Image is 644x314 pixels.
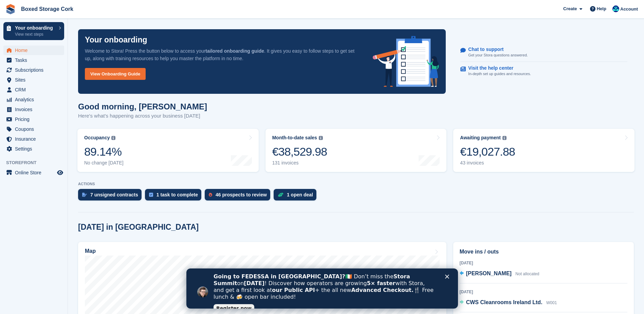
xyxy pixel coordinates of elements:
a: menu [3,65,64,75]
a: menu [3,124,64,134]
p: Here's what's happening across your business [DATE] [78,112,207,120]
a: 1 task to complete [145,189,205,204]
span: Account [620,6,638,13]
div: 46 prospects to review [216,192,267,197]
div: €38,529.98 [272,145,327,159]
p: Welcome to Stora! Press the button below to access your . It gives you easy to follow steps to ge... [85,47,362,62]
img: deal-1b604bf984904fb50ccaf53a9ad4b4a5d6e5aea283cecdc64d6e3604feb123c2.svg [278,192,283,197]
span: Coupons [15,124,56,134]
span: Create [563,5,577,12]
img: stora-icon-8386f47178a22dfd0bd8f6a31ec36ba5ce8667c1dd55bd0f319d3a0aa187defe.svg [5,4,16,14]
img: icon-info-grey-7440780725fd019a000dd9b08b2336e03edf1995a4989e88bcd33f0948082b44.svg [111,136,115,140]
img: contract_signature_icon-13c848040528278c33f63329250d36e43548de30e8caae1d1a13099fd9432cc5.svg [82,193,87,197]
a: Your onboarding View next steps [3,22,64,40]
img: icon-info-grey-7440780725fd019a000dd9b08b2336e03edf1995a4989e88bcd33f0948082b44.svg [319,136,323,140]
div: Occupancy [84,135,110,141]
a: 7 unsigned contracts [78,189,145,204]
span: Home [15,46,56,55]
p: In-depth set up guides and resources. [468,71,531,77]
a: menu [3,55,64,65]
span: Tasks [15,55,56,65]
span: [PERSON_NAME] [466,271,512,276]
div: 1 task to complete [157,192,198,197]
h2: [DATE] in [GEOGRAPHIC_DATA] [78,223,199,232]
span: Sites [15,75,56,85]
p: Visit the help center [468,65,526,71]
span: W001 [546,300,557,305]
p: Your onboarding [15,25,55,30]
img: prospect-51fa495bee0391a8d652442698ab0144808aea92771e9ea1ae160a38d050c398.svg [209,193,212,197]
a: menu [3,75,64,85]
div: Month-to-date sales [272,135,317,141]
a: 1 open deal [274,189,320,204]
span: CRM [15,85,56,94]
div: 43 invoices [460,160,515,166]
a: menu [3,144,64,154]
div: Awaiting payment [460,135,501,141]
div: 131 invoices [272,160,327,166]
a: menu [3,134,64,144]
div: [DATE] [460,260,627,266]
p: Your onboarding [85,36,147,44]
p: View next steps [15,31,55,37]
a: Month-to-date sales €38,529.98 131 invoices [265,129,447,172]
h1: Good morning, [PERSON_NAME] [78,102,207,111]
span: CWS Cleanrooms Ireland Ltd. [466,299,542,305]
span: Settings [15,144,56,154]
a: View Onboarding Guide [85,68,146,80]
div: €19,027.88 [460,145,515,159]
a: Preview store [56,169,64,177]
span: Invoices [15,105,56,114]
a: Occupancy 89.14% No change [DATE] [77,129,259,172]
h2: Map [85,248,96,254]
a: menu [3,115,64,124]
a: Visit the help center In-depth set up guides and resources. [460,62,627,80]
a: Awaiting payment €19,027.88 43 invoices [453,129,634,172]
span: Analytics [15,95,56,104]
a: menu [3,46,64,55]
a: Chat to support Get your Stora questions answered. [460,43,627,62]
strong: tailored onboarding guide [205,48,264,54]
span: Insurance [15,134,56,144]
span: Help [597,5,606,12]
div: 7 unsigned contracts [90,192,138,197]
span: Online Store [15,168,56,177]
div: No change [DATE] [84,160,124,166]
p: Get your Stora questions answered. [468,52,528,58]
img: task-75834270c22a3079a89374b754ae025e5fb1db73e45f91037f5363f120a921f8.svg [149,193,153,197]
div: Close [259,6,265,10]
img: onboarding-info-6c161a55d2c0e0a8cae90662b2fe09162a5109e8cc188191df67fb4f79e88e88.svg [373,36,439,87]
p: ACTIONS [78,182,634,186]
a: Register now [27,36,68,44]
span: Storefront [6,159,68,166]
div: 89.14% [84,145,124,159]
a: [PERSON_NAME] Not allocated [460,269,539,278]
a: menu [3,105,64,114]
span: Not allocated [515,272,539,276]
div: 1 open deal [287,192,313,197]
span: Pricing [15,115,56,124]
p: Chat to support [468,47,522,52]
img: icon-info-grey-7440780725fd019a000dd9b08b2336e03edf1995a4989e88bcd33f0948082b44.svg [502,136,507,140]
a: menu [3,85,64,94]
div: [DATE] [460,289,627,295]
a: CWS Cleanrooms Ireland Ltd. W001 [460,298,557,307]
h2: Move ins / outs [460,248,627,256]
a: Boxed Storage Cork [18,3,76,15]
a: 46 prospects to review [205,189,274,204]
a: menu [3,95,64,104]
iframe: Intercom live chat banner [186,268,458,309]
img: Vincent [612,5,619,12]
a: menu [3,168,64,177]
span: Subscriptions [15,65,56,75]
